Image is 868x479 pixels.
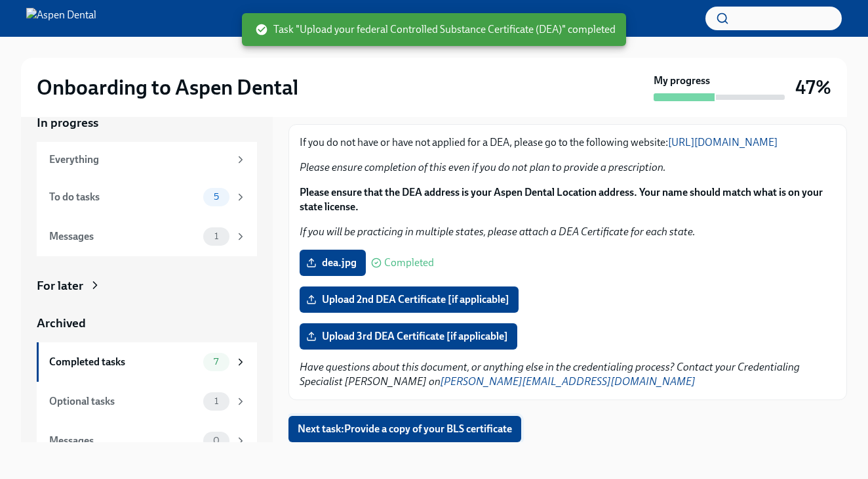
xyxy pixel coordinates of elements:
[206,192,227,202] span: 5
[37,177,257,217] a: To do tasks5
[309,293,509,306] span: Upload 2nd DEA Certificate [if applicable]
[37,217,257,256] a: Messages1
[37,382,257,421] a: Optional tasks1
[309,256,357,269] span: dea.jpg
[205,436,227,445] span: 0
[49,355,198,369] div: Completed tasks
[300,225,696,238] em: If you will be practicing in multiple states, please attach a DEA Certificate for each state.
[441,375,696,388] a: [PERSON_NAME][EMAIL_ADDRESS][DOMAIN_NAME]
[255,22,616,37] span: Task "Upload your federal Controlled Substance Certificate (DEA)" completed
[37,277,83,294] div: For later
[37,114,257,131] a: In progress
[654,74,710,88] strong: My progress
[37,74,298,101] h2: Onboarding to Aspen Dental
[206,357,226,367] span: 7
[668,136,778,148] a: [URL][DOMAIN_NAME]
[300,323,517,350] label: Upload 3rd DEA Certificate [if applicable]
[37,277,257,294] a: For later
[300,186,823,213] strong: Please ensure that the DEA address is your Aspen Dental Location address. Your name should match ...
[384,258,434,268] span: Completed
[207,396,226,406] span: 1
[300,286,519,313] label: Upload 2nd DEA Certificate [if applicable]
[49,190,198,204] div: To do tasks
[288,416,521,442] button: Next task:Provide a copy of your BLS certificate
[49,434,198,448] div: Messages
[37,342,257,382] a: Completed tasks7
[300,161,666,173] em: Please ensure completion of this even if you do not plan to provide a prescription.
[37,421,257,461] a: Messages0
[37,315,257,332] a: Archived
[300,135,836,150] p: If you do not have or have not applied for a DEA, please go to the following website:
[300,361,800,388] em: Have questions about this document, or anything else in the credentialing process? Contact your C...
[309,330,508,343] span: Upload 3rd DEA Certificate [if applicable]
[49,229,198,244] div: Messages
[49,152,229,167] div: Everything
[300,250,366,276] label: dea.jpg
[37,142,257,177] a: Everything
[298,422,512,436] span: Next task : Provide a copy of your BLS certificate
[795,76,831,99] h3: 47%
[207,231,226,241] span: 1
[49,394,198,409] div: Optional tasks
[26,8,96,29] img: Aspen Dental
